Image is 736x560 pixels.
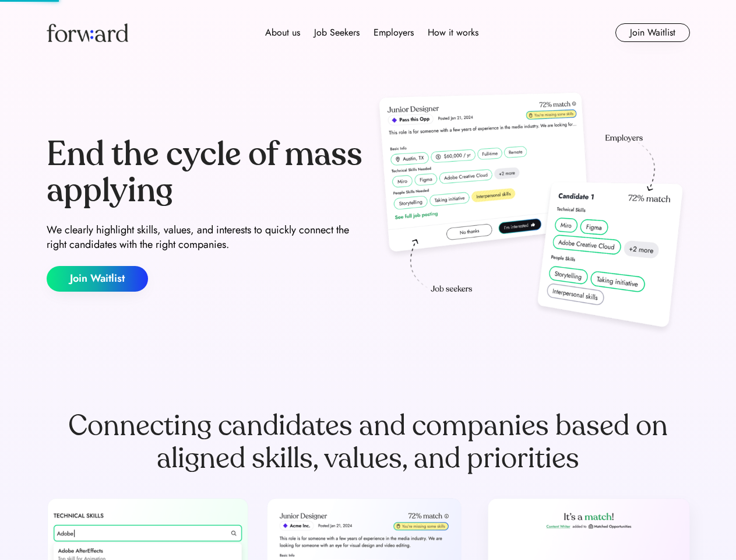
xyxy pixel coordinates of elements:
button: Join Waitlist [615,23,690,42]
button: Join Waitlist [47,266,148,292]
div: Employers [374,26,414,40]
div: How it works [428,26,478,40]
div: About us [265,26,300,40]
div: Job Seekers [314,26,360,40]
div: Connecting candidates and companies based on aligned skills, values, and priorities [47,409,690,475]
img: hero-image.png [373,89,690,339]
div: We clearly highlight skills, values, and interests to quickly connect the right candidates with t... [47,223,364,252]
div: End the cycle of mass applying [47,136,364,208]
img: Forward logo [47,23,128,42]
